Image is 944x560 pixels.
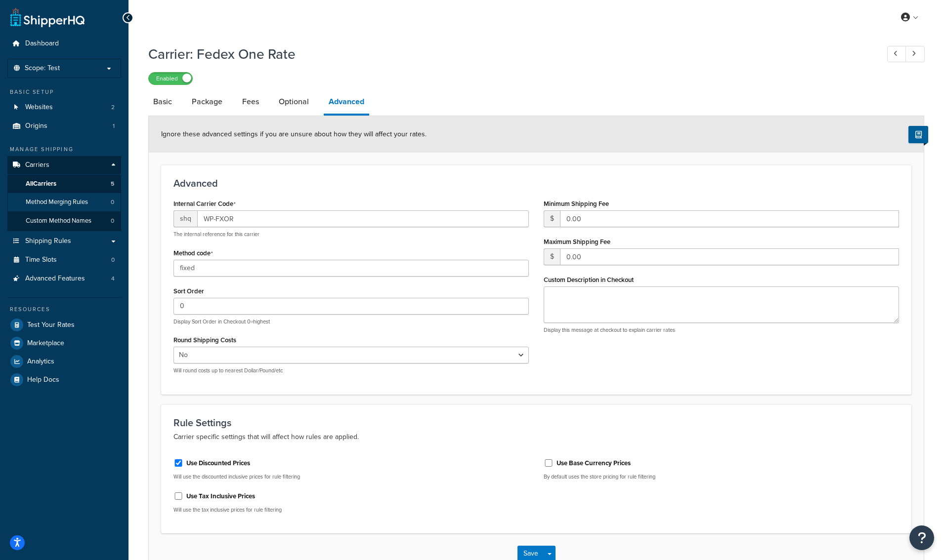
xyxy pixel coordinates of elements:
button: Show Help Docs [908,126,928,143]
p: The internal reference for this carrier [173,231,529,238]
a: Dashboard [7,35,121,53]
span: Method Merging Rules [26,198,88,206]
a: Analytics [7,353,121,370]
span: Ignore these advanced settings if you are unsure about how they will affect your rates. [161,129,427,139]
label: Method code [173,249,213,257]
label: Minimum Shipping Fee [544,200,609,207]
p: Carrier specific settings that will affect how rules are applied. [173,431,899,443]
span: $ [544,248,560,265]
a: Method Merging Rules0 [7,193,121,211]
span: 0 [111,217,114,225]
label: Internal Carrier Code [173,200,236,208]
span: Websites [25,103,53,112]
a: Fees [237,90,264,114]
a: Websites2 [7,98,121,117]
span: 0 [111,198,114,206]
a: Origins1 [7,117,121,135]
span: $ [544,210,560,227]
a: Time Slots0 [7,251,121,269]
a: Help Docs [7,371,121,389]
a: Previous Record [887,46,906,62]
span: Carriers [25,161,49,169]
a: Test Your Rates [7,316,121,334]
a: AllCarriers5 [7,175,121,193]
span: Custom Method Names [26,217,91,225]
li: Origins [7,117,121,135]
span: Marketplace [27,339,64,348]
span: 5 [111,180,114,188]
span: Scope: Test [25,64,60,73]
li: Advanced Features [7,270,121,288]
span: Analytics [27,358,54,366]
label: Maximum Shipping Fee [544,238,610,245]
a: Next Record [905,46,925,62]
span: 4 [111,275,115,283]
div: Resources [7,305,121,314]
span: All Carriers [26,180,56,188]
a: Package [187,90,227,114]
h1: Carrier: Fedex One Rate [148,44,869,64]
a: Marketplace [7,334,121,352]
li: Custom Method Names [7,212,121,230]
a: Basic [148,90,177,114]
span: Test Your Rates [27,321,75,329]
span: Advanced Features [25,275,85,283]
a: Advanced Features4 [7,270,121,288]
label: Sort Order [173,287,204,295]
a: Shipping Rules [7,232,121,250]
h3: Advanced [173,178,899,189]
label: Use Tax Inclusive Prices [186,492,255,501]
span: 1 [113,122,115,130]
h3: Rule Settings [173,417,899,428]
span: Dashboard [25,40,59,48]
label: Use Base Currency Prices [557,459,631,468]
p: Display this message at checkout to explain carrier rates [544,326,899,334]
span: 0 [111,256,115,264]
div: Basic Setup [7,88,121,96]
li: Carriers [7,156,121,231]
p: Will round costs up to nearest Dollar/Pound/etc [173,367,529,374]
a: Advanced [324,90,369,116]
span: 2 [111,103,115,112]
p: Will use the discounted inclusive prices for rule filtering [173,473,529,480]
li: Time Slots [7,251,121,269]
li: Websites [7,98,121,117]
a: Optional [274,90,314,114]
div: Manage Shipping [7,145,121,154]
span: Help Docs [27,376,59,384]
span: Time Slots [25,256,57,264]
a: Custom Method Names0 [7,212,121,230]
label: Enabled [149,73,192,84]
span: shq [173,210,197,227]
span: Origins [25,122,47,130]
button: Open Resource Center [909,525,934,550]
p: Display Sort Order in Checkout 0=highest [173,318,529,325]
span: Shipping Rules [25,237,71,245]
label: Round Shipping Costs [173,336,236,344]
a: Carriers [7,156,121,174]
p: By default uses the store pricing for rule filtering [544,473,899,480]
label: Custom Description in Checkout [544,276,634,283]
label: Use Discounted Prices [186,459,250,468]
p: Will use the tax inclusive prices for rule filtering [173,506,529,514]
li: Method Merging Rules [7,193,121,211]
